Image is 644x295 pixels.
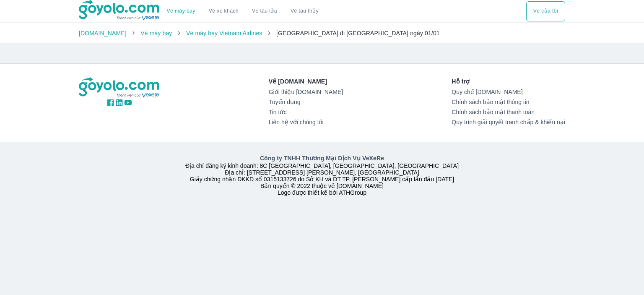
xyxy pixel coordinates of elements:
a: Tin tức [269,109,343,115]
button: Vé tàu thủy [284,1,325,21]
button: Vé của tôi [526,1,565,21]
p: Hỗ trợ [452,77,565,86]
a: Liên hệ với chúng tôi [269,119,343,125]
a: Vé xe khách [209,8,239,14]
a: [DOMAIN_NAME] [79,30,127,37]
a: Quy chế [DOMAIN_NAME] [452,89,565,95]
span: [GEOGRAPHIC_DATA] đi [GEOGRAPHIC_DATA] ngày 01/01 [276,30,440,37]
a: Vé máy bay [140,30,172,37]
p: Về [DOMAIN_NAME] [269,77,343,86]
a: Chính sách bảo mật thanh toán [452,109,565,115]
a: Vé máy bay [167,8,195,14]
a: Giới thiệu [DOMAIN_NAME] [269,89,343,95]
a: Vé tàu lửa [245,1,284,21]
p: Công ty TNHH Thương Mại Dịch Vụ VeXeRe [80,154,563,162]
div: choose transportation mode [526,1,565,21]
nav: breadcrumb [79,29,565,37]
a: Chính sách bảo mật thông tin [452,99,565,105]
div: choose transportation mode [160,1,325,21]
img: logo [79,77,160,98]
a: Quy trình giải quyết tranh chấp & khiếu nại [452,119,565,125]
a: Tuyển dụng [269,99,343,105]
a: Vé máy bay Vietnam Airlines [186,30,262,37]
div: Địa chỉ đăng ký kinh doanh: 8C [GEOGRAPHIC_DATA], [GEOGRAPHIC_DATA], [GEOGRAPHIC_DATA] Địa chỉ: [... [74,154,570,196]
